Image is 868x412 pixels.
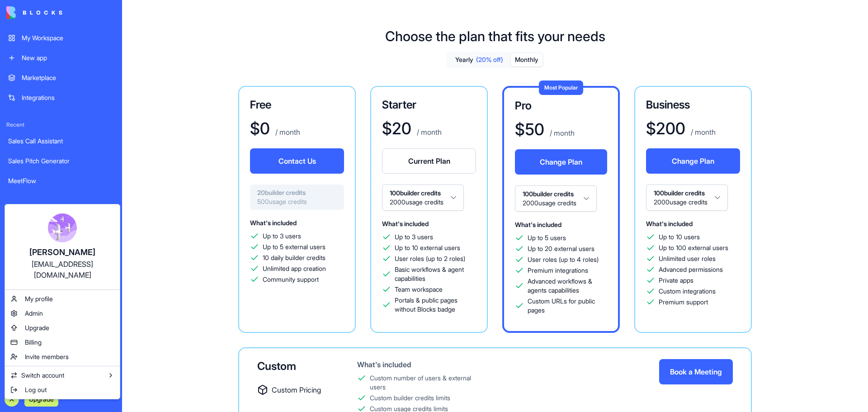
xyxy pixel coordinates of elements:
[25,323,49,332] span: Upgrade
[21,371,64,380] span: Switch account
[7,321,118,335] a: Upgrade
[25,294,53,303] span: My profile
[7,306,118,321] a: Admin
[7,206,118,288] a: [PERSON_NAME][EMAIL_ADDRESS][DOMAIN_NAME]
[8,137,114,146] div: Sales Call Assistant
[25,385,47,394] span: Log out
[8,156,114,166] div: Sales Pitch Generator
[14,246,111,259] div: [PERSON_NAME]
[7,335,118,350] a: Billing
[7,292,118,306] a: My profile
[25,338,42,347] span: Billing
[3,121,119,128] span: Recent
[8,176,114,185] div: MeetFlow
[48,213,77,242] img: ACg8ocK7tC6GmUTa3wYSindAyRLtnC5UahbIIijpwl7Jo_uOzWMSvt0=s96-c
[14,259,111,280] div: [EMAIL_ADDRESS][DOMAIN_NAME]
[7,350,118,364] a: Invite members
[25,352,69,361] span: Invite members
[25,309,43,318] span: Admin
